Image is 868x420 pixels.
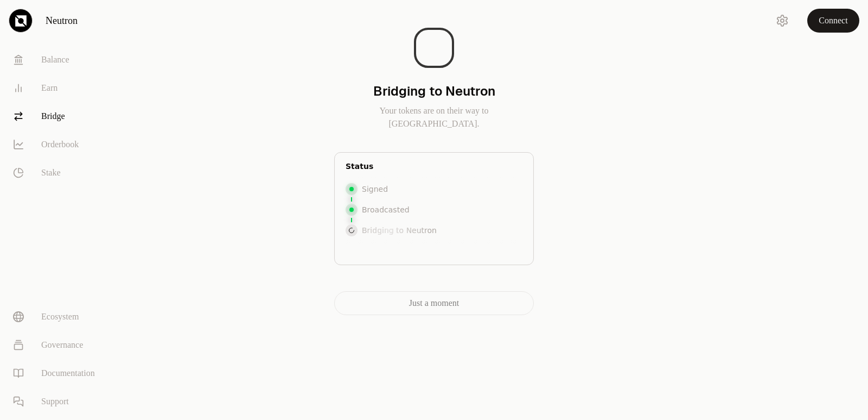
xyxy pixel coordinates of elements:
[807,9,859,33] button: Connect
[362,184,388,195] p: Signed
[362,225,437,236] p: Bridging to Neutron
[334,104,534,130] p: Your tokens are on their way to [GEOGRAPHIC_DATA].
[362,204,410,215] p: Broadcasted
[4,74,117,102] a: Earn
[373,83,495,100] h3: Bridging to Neutron
[4,331,117,359] a: Governance
[4,46,117,74] a: Balance
[4,359,117,387] a: Documentation
[4,387,117,416] a: Support
[4,159,117,187] a: Stake
[4,130,117,159] a: Orderbook
[4,102,117,130] a: Bridge
[4,303,117,331] a: Ecosystem
[346,161,373,172] p: Status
